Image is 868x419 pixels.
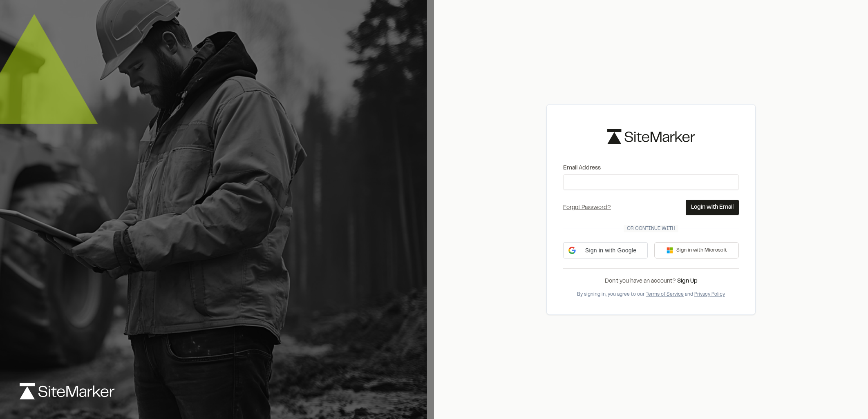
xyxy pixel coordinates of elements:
img: logo-white-rebrand.svg [20,383,114,399]
button: Terms of Service [646,291,684,298]
div: By signing in, you agree to our and [563,291,739,298]
button: Login with Email [686,200,739,215]
div: Sign in with Google [563,242,648,259]
button: Sign in with Microsoft [654,242,739,259]
label: Email Address [563,164,739,173]
img: logo-black-rebrand.svg [607,129,695,144]
div: Don’t you have an account? [563,277,739,286]
a: Sign Up [677,279,698,284]
a: Forgot Password? [563,205,611,210]
button: Privacy Policy [694,291,725,298]
span: Or continue with [624,225,678,232]
span: Sign in with Google [579,246,642,255]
